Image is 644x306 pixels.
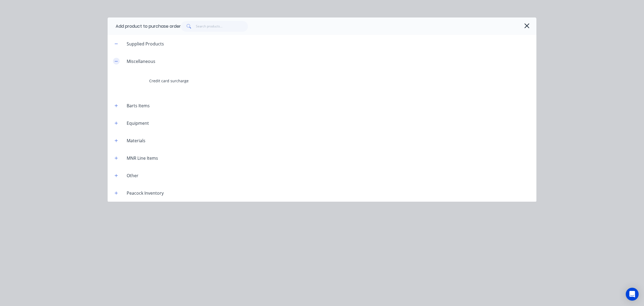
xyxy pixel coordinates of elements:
div: Open Intercom Messenger [626,288,639,301]
div: Barts Items [122,102,154,109]
div: Peacock Inventory [122,190,168,196]
div: MNR Line Items [122,155,162,161]
div: Materials [122,137,150,144]
div: Supplied Products [122,41,168,47]
div: Other [122,172,143,179]
div: Miscellaneous [122,58,160,65]
input: Search products... [196,21,248,32]
div: Add product to purchase order [116,23,181,30]
div: Equipment [122,120,153,126]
